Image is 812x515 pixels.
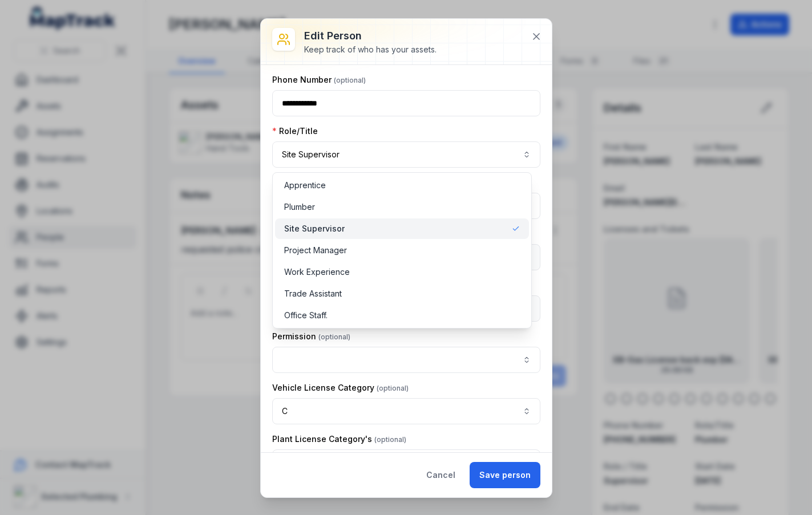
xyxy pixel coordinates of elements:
div: Site Supervisor [272,172,532,329]
span: Office Staff. [284,310,328,321]
button: Site Supervisor [272,141,540,168]
span: Work Experience [284,266,350,278]
span: Site Supervisor [284,223,345,234]
span: Project Manager [284,245,347,256]
span: Plumber [284,201,315,213]
span: Trade Assistant [284,288,342,299]
span: Apprentice [284,180,326,191]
